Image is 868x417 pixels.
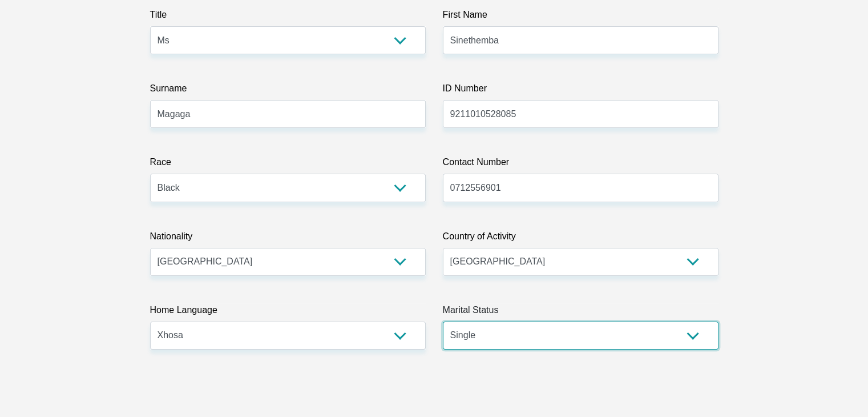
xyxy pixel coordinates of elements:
input: Contact Number [443,174,718,202]
input: Surname [150,100,426,128]
input: First Name [443,26,718,54]
label: Contact Number [443,155,718,174]
label: ID Number [443,82,718,100]
label: First Name [443,8,718,26]
label: Marital Status [443,303,718,322]
label: Race [150,155,426,174]
input: ID Number [443,100,718,128]
label: Title [150,8,426,26]
label: Home Language [150,303,426,322]
label: Surname [150,82,426,100]
label: Nationality [150,230,426,248]
label: Country of Activity [443,230,718,248]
